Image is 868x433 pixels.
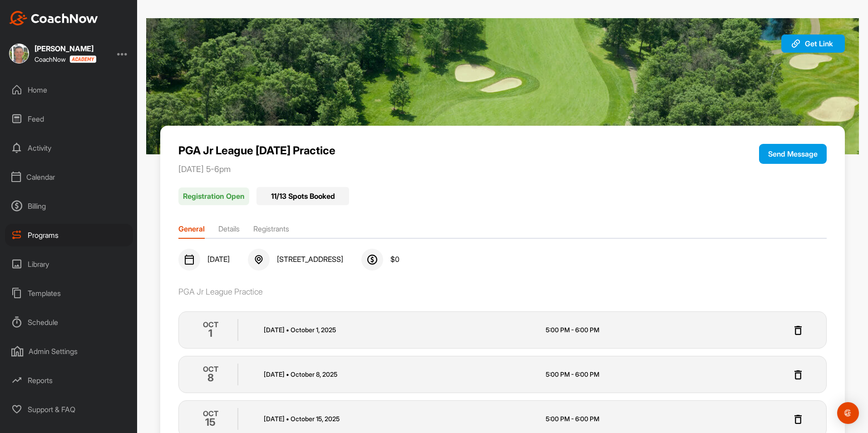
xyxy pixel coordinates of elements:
span: [DATE] [207,255,230,264]
span: $ 0 [390,255,399,264]
span: [STREET_ADDRESS] [277,255,343,264]
p: PGA Jr League [DATE] Practice [178,144,697,157]
div: Schedule [5,311,133,334]
h2: 8 [207,370,214,385]
div: Reports [5,369,133,392]
span: Get Link [805,39,833,48]
img: svg+xml;base64,PHN2ZyB3aWR0aD0iMjQiIGhlaWdodD0iMjQiIHZpZXdCb3g9IjAgMCAyNCAyNCIgZmlsbD0ibm9uZSIgeG... [793,325,804,336]
img: svg+xml;base64,PHN2ZyB3aWR0aD0iMjAiIGhlaWdodD0iMjAiIHZpZXdCb3g9IjAgMCAyMCAyMCIgZmlsbD0ibm9uZSIgeG... [790,38,801,49]
p: 5:00 PM - 6:00 PM [546,325,815,335]
li: Details [218,223,240,238]
span: • [286,370,289,378]
div: Templates [5,282,133,305]
img: svg+xml;base64,PHN2ZyB3aWR0aD0iMjQiIGhlaWdodD0iMjQiIHZpZXdCb3g9IjAgMCAyNCAyNCIgZmlsbD0ibm9uZSIgeG... [793,369,804,380]
div: Support & FAQ [5,398,133,421]
p: [DATE] October 8 , 2025 [264,369,533,379]
div: CoachNow [35,55,96,63]
li: Registrants [253,223,289,238]
p: Registration Open [178,187,249,206]
p: 5:00 PM - 6:00 PM [546,414,815,423]
div: PGA Jr League Practice [178,287,826,297]
div: Calendar [5,166,133,188]
div: [PERSON_NAME] [35,45,96,52]
button: Send Message [759,144,827,164]
img: svg+xml;base64,PHN2ZyB3aWR0aD0iMjQiIGhlaWdodD0iMjQiIHZpZXdCb3g9IjAgMCAyNCAyNCIgZmlsbD0ibm9uZSIgeG... [253,254,264,265]
div: Activity [5,137,133,159]
h2: 1 [208,325,212,341]
span: • [286,415,289,423]
div: 11 / 13 Spots Booked [256,187,349,205]
img: 9.jpg [146,18,859,154]
div: Admin Settings [5,340,133,363]
img: CoachNow [9,11,98,25]
p: [DATE] October 15 , 2025 [264,414,533,423]
div: Open Intercom Messenger [837,402,859,424]
p: [DATE] 5-6pm [178,164,697,174]
div: Programs [5,224,133,246]
p: OCT [203,319,218,330]
li: General [178,223,205,238]
p: OCT [203,408,218,419]
img: svg+xml;base64,PHN2ZyB3aWR0aD0iMjQiIGhlaWdodD0iMjQiIHZpZXdCb3g9IjAgMCAyNCAyNCIgZmlsbD0ibm9uZSIgeG... [793,414,804,425]
img: svg+xml;base64,PHN2ZyB3aWR0aD0iMjQiIGhlaWdodD0iMjQiIHZpZXdCb3g9IjAgMCAyNCAyNCIgZmlsbD0ibm9uZSIgeG... [184,254,195,265]
div: Billing [5,195,133,217]
div: Feed [5,108,133,130]
img: svg+xml;base64,PHN2ZyB3aWR0aD0iMjQiIGhlaWdodD0iMjQiIHZpZXdCb3g9IjAgMCAyNCAyNCIgZmlsbD0ibm9uZSIgeG... [367,254,378,265]
p: OCT [203,364,218,374]
h2: 15 [205,414,216,430]
p: 5:00 PM - 6:00 PM [546,369,815,379]
div: Home [5,79,133,101]
img: CoachNow acadmey [69,55,96,63]
span: • [286,326,289,334]
img: square_c0e2c32ef8752ec6cc06712238412571.jpg [9,44,29,64]
p: [DATE] October 1 , 2025 [264,325,533,335]
div: Library [5,253,133,276]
